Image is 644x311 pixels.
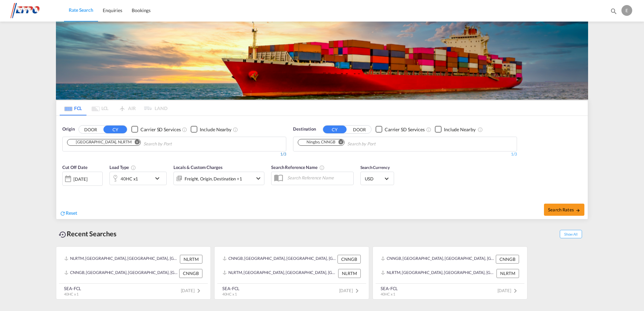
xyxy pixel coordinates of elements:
div: Press delete to remove this chip. [300,139,337,145]
md-icon: Unchecked: Search for CY (Container Yard) services for all selected carriers.Checked : Search for... [426,127,431,132]
span: Destination [293,126,316,133]
md-checkbox: Checkbox No Ink [191,126,231,133]
span: Origin [62,126,74,133]
input: Search Reference Name [284,173,353,183]
md-icon: icon-arrow-right [576,208,580,213]
div: [DATE] [73,176,87,182]
md-icon: icon-chevron-right [195,287,203,295]
div: CNNGB [179,269,202,278]
md-icon: icon-chevron-right [353,287,361,295]
span: Load Type [109,165,136,170]
div: SEA-FCL [64,285,81,291]
span: 40HC x 1 [381,292,395,296]
div: CNNGB [496,255,519,264]
div: Rotterdam, NLRTM [69,139,132,145]
button: CY [323,126,347,133]
span: [DATE] [497,288,519,293]
div: CNNGB, Ningbo, China, Greater China & Far East Asia, Asia Pacific [64,269,178,278]
span: Locals & Custom Charges [173,165,223,170]
button: Search Ratesicon-arrow-right [544,204,584,216]
div: Include Nearby [200,126,231,133]
input: Chips input. [143,139,207,149]
div: Carrier SD Services [385,126,425,133]
md-chips-wrap: Chips container. Use arrow keys to select chips. [66,137,210,149]
md-checkbox: Checkbox No Ink [435,126,476,133]
div: icon-magnify [610,7,617,18]
span: Enquiries [103,7,122,13]
button: DOOR [79,126,102,133]
md-tab-item: FCL [60,101,87,115]
span: [DATE] [339,288,361,293]
button: DOOR [348,126,371,133]
img: d38966e06f5511efa686cdb0e1f57a29.png [10,3,56,18]
md-icon: icon-chevron-right [511,287,519,295]
span: Bookings [132,7,151,13]
md-pagination-wrapper: Use the left and right arrow keys to navigate between tabs [60,101,167,115]
div: NLRTM, Rotterdam, Netherlands, Western Europe, Europe [223,269,336,278]
span: USD [365,176,384,182]
md-icon: icon-chevron-down [153,174,165,182]
div: OriginDOOR CY Checkbox No InkUnchecked: Search for CY (Container Yard) services for all selected ... [56,116,588,219]
md-icon: Unchecked: Search for CY (Container Yard) services for all selected carriers.Checked : Search for... [182,127,187,132]
div: NLRTM [180,255,202,264]
md-chips-wrap: Chips container. Use arrow keys to select chips. [297,137,414,149]
md-icon: Unchecked: Ignores neighbouring ports when fetching rates.Checked : Includes neighbouring ports w... [478,127,483,132]
span: Cut Off Date [62,165,88,170]
div: 1/3 [293,151,517,157]
button: Remove [130,139,140,146]
div: Ningbo, CNNGB [300,139,335,145]
div: E [621,5,632,16]
button: CY [103,126,127,133]
div: NLRTM [338,269,361,278]
recent-search-card: CNNGB, [GEOGRAPHIC_DATA], [GEOGRAPHIC_DATA], [GEOGRAPHIC_DATA] & [GEOGRAPHIC_DATA], [GEOGRAPHIC_D... [214,246,369,300]
span: Show All [560,230,582,238]
span: Reset [66,210,77,216]
md-checkbox: Checkbox No Ink [376,126,425,133]
div: NLRTM [496,269,519,278]
div: SEA-FCL [222,285,239,291]
span: 40HC x 1 [64,292,78,296]
div: 1/3 [62,151,286,157]
span: Rate Search [69,7,93,13]
div: icon-refreshReset [60,210,77,217]
input: Chips input. [347,139,411,149]
div: CNNGB, Ningbo, China, Greater China & Far East Asia, Asia Pacific [381,255,494,264]
md-icon: Your search will be saved by the below given name [319,165,325,170]
div: [DATE] [62,172,103,186]
md-icon: icon-refresh [60,210,66,216]
span: Search Currency [360,165,390,170]
md-icon: icon-backup-restore [59,231,67,239]
recent-search-card: NLRTM, [GEOGRAPHIC_DATA], [GEOGRAPHIC_DATA], [GEOGRAPHIC_DATA], [GEOGRAPHIC_DATA] NLRTMCNNGB, [GE... [56,246,211,300]
md-checkbox: Checkbox No Ink [131,126,181,133]
div: Press delete to remove this chip. [69,139,133,145]
div: 40HC x1icon-chevron-down [109,172,167,185]
img: LCL+%26+FCL+BACKGROUND.png [56,22,588,100]
div: CNNGB, Ningbo, China, Greater China & Far East Asia, Asia Pacific [223,255,336,264]
md-datepicker: Select [62,185,67,194]
span: [DATE] [181,288,203,293]
div: NLRTM, Rotterdam, Netherlands, Western Europe, Europe [64,255,178,264]
md-icon: icon-magnify [610,7,617,15]
div: NLRTM, Rotterdam, Netherlands, Western Europe, Europe [381,269,495,278]
md-icon: icon-information-outline [131,165,136,170]
md-icon: icon-chevron-down [254,174,262,182]
div: Freight Origin Destination Factory Stuffingicon-chevron-down [173,172,264,185]
span: Search Reference Name [271,165,325,170]
div: CNNGB [337,255,361,264]
div: 40HC x1 [121,174,138,183]
div: Recent Searches [56,226,119,241]
div: SEA-FCL [381,285,398,291]
md-icon: Unchecked: Ignores neighbouring ports when fetching rates.Checked : Includes neighbouring ports w... [233,127,238,132]
span: Search Rates [548,207,580,212]
md-select: Select Currency: $ USDUnited States Dollar [364,174,390,183]
button: Remove [334,139,344,146]
div: Freight Origin Destination Factory Stuffing [185,174,242,183]
span: 40HC x 1 [222,292,237,296]
recent-search-card: CNNGB, [GEOGRAPHIC_DATA], [GEOGRAPHIC_DATA], [GEOGRAPHIC_DATA] & [GEOGRAPHIC_DATA], [GEOGRAPHIC_D... [373,246,527,300]
div: Carrier SD Services [140,126,181,133]
div: Include Nearby [444,126,476,133]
